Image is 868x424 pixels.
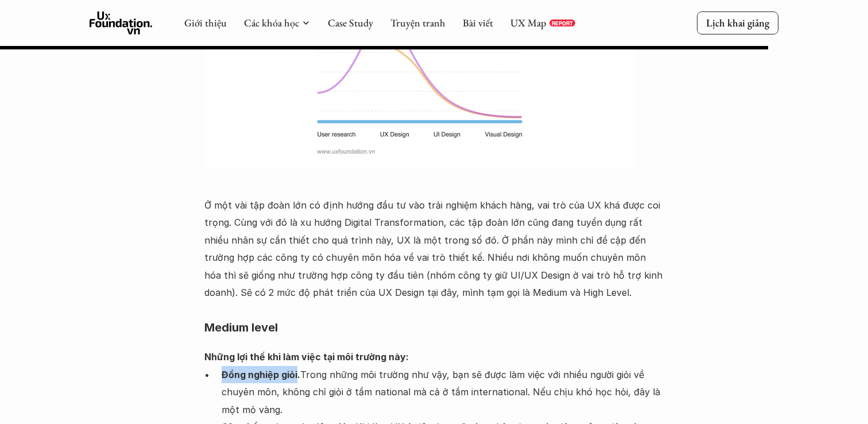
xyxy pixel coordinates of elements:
a: Bài viết [463,16,493,29]
p: REPORT [552,20,573,26]
p: Lịch khai giảng [706,16,769,29]
a: UX Map [510,16,547,29]
a: Truyện tranh [390,16,445,29]
p: Ở một vài tập đoàn lớn có định hướng đầu tư vào trải nghiệm khách hàng, vai trò của UX khá được c... [204,196,664,301]
strong: Đồng nghiệp giỏi. [222,369,300,380]
a: Các khóa học [244,16,299,29]
strong: Những lợi thế khi làm việc tại môi trường này: [204,351,409,363]
a: Giới thiệu [184,16,227,29]
h4: Medium level [204,313,664,342]
a: Case Study [328,16,373,29]
p: Trong những môi trường như vậy, bạn sẽ được làm việc với nhiều người giỏi về chuyên môn, không ch... [222,366,664,418]
a: Lịch khai giảng [697,11,778,34]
